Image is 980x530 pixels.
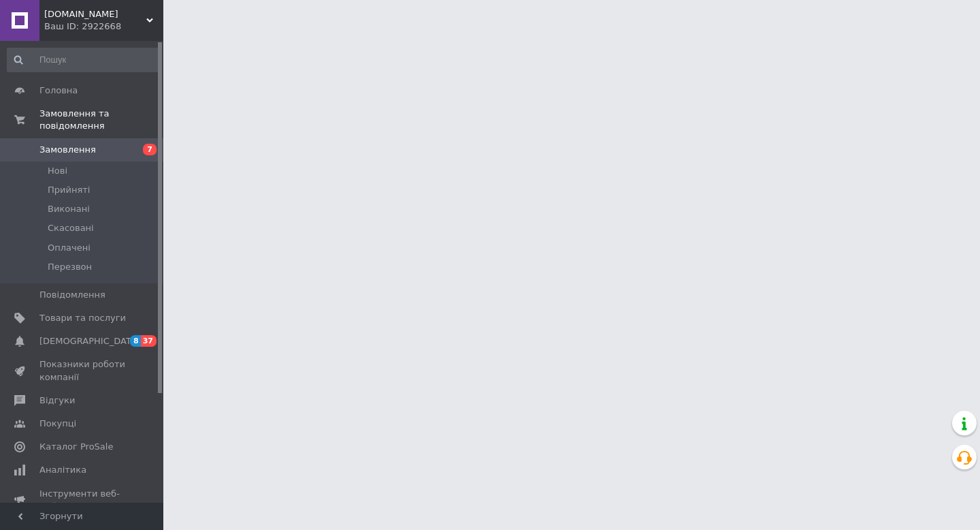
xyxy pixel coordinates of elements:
[48,261,92,273] span: Перезвон
[39,358,126,383] span: Показники роботи компанії
[48,165,67,177] span: Нові
[39,312,126,324] span: Товари та послуги
[48,184,90,196] span: Прийняті
[39,84,78,97] span: Головна
[48,203,90,215] span: Виконані
[48,222,94,234] span: Скасовані
[39,464,86,476] span: Аналітика
[143,144,157,155] span: 7
[39,335,140,347] span: [DEMOGRAPHIC_DATA]
[39,144,96,156] span: Замовлення
[44,20,163,33] div: Ваш ID: 2922668
[39,418,76,430] span: Покупці
[39,394,75,407] span: Відгуки
[39,441,113,453] span: Каталог ProSale
[39,488,126,512] span: Інструменти веб-майстра та SEO
[39,108,163,132] span: Замовлення та повідомлення
[7,48,161,72] input: Пошук
[141,335,157,347] span: 37
[39,289,105,301] span: Повідомлення
[44,8,146,20] span: MASSMUSCLE.COM.UA
[130,335,141,347] span: 8
[48,242,91,254] span: Оплачені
